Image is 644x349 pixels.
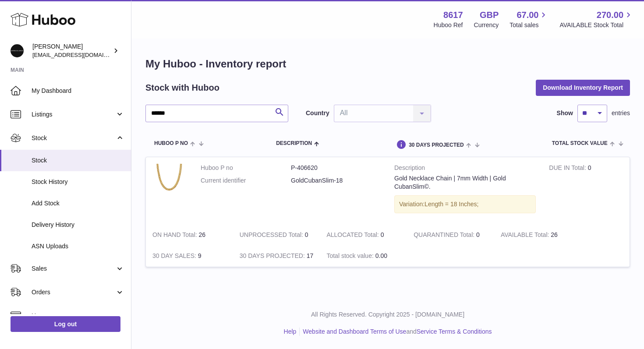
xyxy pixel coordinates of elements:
[409,142,464,148] span: 30 DAYS PROJECTED
[154,141,188,146] span: Huboo P no
[425,201,478,208] span: Length = 18 Inches;
[11,44,24,57] img: hello@alfredco.com
[494,224,581,246] td: 26
[306,109,329,117] label: Country
[552,141,608,146] span: Total stock value
[240,252,307,261] strong: 30 DAYS PROJECTED
[536,80,630,95] button: Download Inventory Report
[32,156,124,165] span: Stock
[394,174,536,191] div: Gold Necklace Chain | 7mm Width | Gold CubanSlim©.
[32,199,124,208] span: Add Stock
[32,110,115,119] span: Listings
[146,224,233,246] td: 26
[326,231,380,240] strong: ALLOCATED Total
[542,157,630,224] td: 0
[32,242,124,250] span: ASN Uploads
[480,9,499,21] strong: GBP
[474,21,499,29] div: Currency
[152,252,198,261] strong: 30 DAY SALES
[284,328,297,335] a: Help
[443,9,463,21] strong: 8617
[612,109,630,117] span: entries
[146,245,233,267] td: 9
[417,328,492,335] a: Service Terms & Conditions
[414,231,476,240] strong: QUARANTINED Total
[394,195,536,213] div: Variation:
[152,231,199,240] strong: ON HAND Total
[32,288,115,296] span: Orders
[510,9,548,29] a: 67.00 Total sales
[303,328,406,335] a: Website and Dashboard Terms of Use
[549,164,587,173] strong: DUE IN Total
[233,245,320,267] td: 17
[233,224,320,246] td: 0
[145,57,630,71] h1: My Huboo - Inventory report
[300,328,492,336] li: and
[434,21,463,29] div: Huboo Ref
[510,21,548,29] span: Total sales
[501,231,551,240] strong: AVAILABLE Total
[32,312,124,320] span: Usage
[291,176,381,185] dd: GoldCubanSlim-18
[201,164,291,172] dt: Huboo P no
[320,224,407,246] td: 0
[32,178,124,186] span: Stock History
[152,164,188,197] img: product image
[597,9,623,21] span: 270.00
[326,252,375,261] strong: Total stock value
[201,176,291,185] dt: Current identifier
[145,82,219,94] h2: Stock with Huboo
[240,231,305,240] strong: UNPROCESSED Total
[32,264,115,273] span: Sales
[559,21,633,29] span: AVAILABLE Stock Total
[32,42,111,59] div: [PERSON_NAME]
[517,9,538,21] span: 67.00
[138,310,637,319] p: All Rights Reserved. Copyright 2025 - [DOMAIN_NAME]
[32,51,129,58] span: [EMAIL_ADDRESS][DOMAIN_NAME]
[557,109,573,117] label: Show
[559,9,633,29] a: 270.00 AVAILABLE Stock Total
[11,316,120,332] a: Log out
[291,164,381,172] dd: P-406620
[375,252,387,259] span: 0.00
[32,134,115,142] span: Stock
[276,141,312,146] span: Description
[32,221,124,229] span: Delivery History
[476,231,480,238] span: 0
[394,164,536,174] strong: Description
[32,87,124,95] span: My Dashboard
